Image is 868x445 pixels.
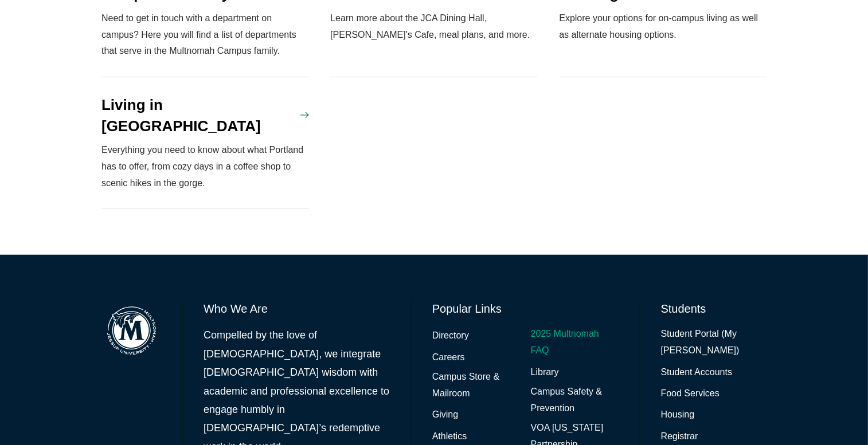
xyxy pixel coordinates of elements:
[432,369,521,402] a: Campus Store & Mailroom
[432,328,469,344] a: Directory
[661,326,767,359] a: Student Portal (My [PERSON_NAME])
[661,385,720,402] a: Food Services
[432,301,619,317] h6: Popular Links
[432,428,467,445] a: Athletics
[204,301,390,317] h6: Who We Are
[330,10,538,44] p: Learn more about the JCA Dining Hall, [PERSON_NAME]'s Cafe, meal plans, and more.
[661,407,695,423] a: Housing
[432,349,465,366] a: Careers
[101,142,309,191] p: Everything you need to know about what Portland has to offer, from cozy days in a coffee shop to ...
[101,301,162,361] img: Multnomah Campus of Jessup University logo
[101,94,292,136] h4: Living in [GEOGRAPHIC_DATA]
[661,364,733,381] a: Student Accounts
[661,301,767,317] h6: Students
[531,384,619,417] a: Campus Safety & Prevention
[432,407,458,423] a: Giving
[101,77,309,209] a: Living in [GEOGRAPHIC_DATA] Everything you need to know about what Portland has to offer, from co...
[101,10,309,60] p: Need to get in touch with a department on campus? Here you will find a list of departments that s...
[531,326,619,359] a: 2025 Multnomah FAQ
[559,10,767,44] p: Explore your options for on-campus living as well as alternate housing options.
[661,428,698,445] a: Registrar
[531,364,559,381] a: Library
